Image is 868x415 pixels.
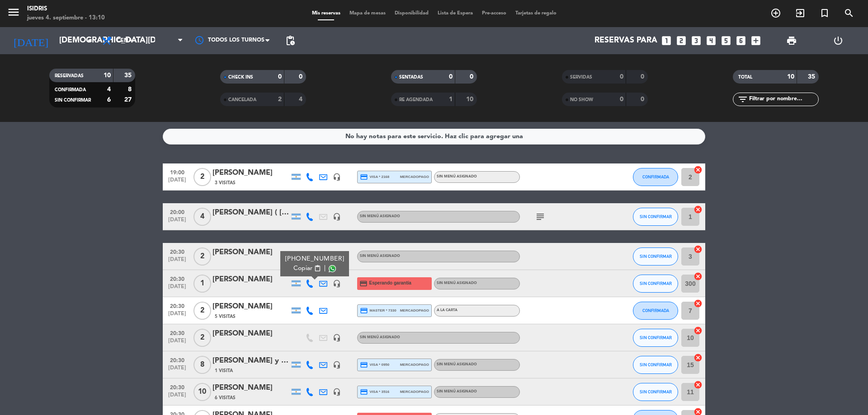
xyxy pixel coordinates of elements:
i: cancel [693,380,703,389]
span: | [324,264,326,273]
div: [PHONE_NUMBER] [285,254,344,264]
div: [PERSON_NAME] ( [PERSON_NAME]) [212,207,289,219]
i: cancel [693,326,703,335]
i: looks_5 [720,35,732,47]
i: looks_one [660,35,672,47]
span: mercadopago [400,308,429,313]
button: SIN CONFIRMAR [633,275,678,293]
i: cancel [693,272,703,281]
span: 6 Visitas [215,394,236,401]
strong: 0 [278,74,282,80]
span: SIN CONFIRMAR [640,281,672,286]
span: 20:30 [166,327,189,338]
div: isidris [27,5,105,14]
span: 20:30 [166,382,189,392]
span: Sin menú asignado [437,363,477,366]
span: 2 [193,329,211,347]
div: [PERSON_NAME] [212,301,289,312]
span: Sin menú asignado [437,390,477,393]
i: cancel [693,299,703,308]
button: SIN CONFIRMAR [633,329,678,347]
span: 20:00 [166,206,189,217]
span: 20:30 [166,300,189,311]
button: Copiarcontent_paste [293,264,321,273]
i: credit_card [359,280,368,288]
span: SIN CONFIRMAR [640,254,672,259]
span: visa * 2168 [360,173,389,181]
span: print [786,35,797,46]
span: 5 Visitas [215,313,236,320]
span: [DATE] [166,217,189,227]
span: [DATE] [166,177,189,187]
span: Esperando garantía [369,280,411,287]
strong: 8 [128,86,133,93]
i: headset_mic [333,280,341,288]
span: 2 [193,168,211,186]
span: content_paste [314,265,321,272]
span: SIN CONFIRMAR [640,389,672,394]
strong: 4 [107,86,111,93]
i: headset_mic [333,361,341,369]
i: arrow_drop_down [84,35,95,46]
span: Mis reservas [307,11,345,16]
span: mercadopago [400,362,429,368]
i: headset_mic [333,334,341,342]
span: 10 [193,383,211,401]
i: credit_card [360,388,368,396]
div: No hay notas para este servicio. Haz clic para agregar una [345,131,523,142]
i: exit_to_app [795,8,806,19]
div: [PERSON_NAME] [212,274,289,285]
i: subject [535,211,546,222]
span: Reservas para [594,36,657,45]
strong: 0 [641,74,646,80]
span: SENTADAS [399,75,423,79]
span: 20:30 [166,246,189,256]
span: RESERVADAS [55,74,84,78]
button: SIN CONFIRMAR [633,356,678,374]
input: Filtrar por nombre... [748,94,818,104]
button: menu [7,5,20,22]
strong: 6 [107,97,111,103]
strong: 2 [278,96,282,103]
span: TOTAL [738,75,752,79]
span: [DATE] [166,392,189,402]
span: [DATE] [166,284,189,294]
span: visa * 0950 [360,361,389,369]
span: SIN CONFIRMAR [55,98,91,103]
span: CONFIRMADA [642,308,669,313]
span: Sin menú asignado [360,254,400,258]
i: credit_card [360,307,368,315]
span: RE AGENDADA [399,98,433,102]
span: NO SHOW [570,98,593,102]
span: Sin menú asignado [360,336,400,339]
div: [PERSON_NAME] [212,247,289,258]
div: [PERSON_NAME] [212,328,289,340]
span: visa * 3516 [360,388,389,396]
span: 2 [193,247,211,266]
span: SIN CONFIRMAR [640,362,672,367]
span: Sin menú asignado [437,175,477,178]
i: credit_card [360,361,368,369]
strong: 1 [449,96,453,103]
strong: 0 [470,74,475,80]
span: Cena [117,37,132,44]
button: SIN CONFIRMAR [633,247,678,266]
i: cancel [693,245,703,254]
span: Sin menú asignado [437,281,477,285]
i: credit_card [360,173,368,181]
i: looks_4 [705,35,717,47]
i: search [844,8,854,19]
button: SIN CONFIRMAR [633,383,678,401]
span: Lista de Espera [433,11,477,16]
span: 3 Visitas [215,179,236,187]
i: looks_6 [735,35,747,47]
i: power_settings_new [833,35,844,46]
i: add_box [750,35,762,47]
span: CONFIRMADA [55,88,86,92]
div: LOG OUT [815,27,861,54]
span: SIN CONFIRMAR [640,214,672,219]
span: Pre-acceso [477,11,511,16]
i: cancel [693,165,703,174]
i: [DATE] [7,31,55,51]
strong: 27 [124,97,133,103]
